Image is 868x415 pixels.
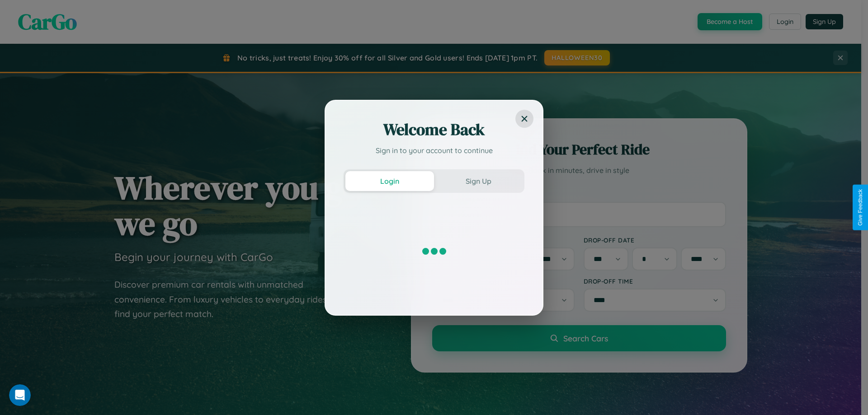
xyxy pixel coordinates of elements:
p: Sign in to your account to continue [344,145,524,156]
iframe: Intercom live chat [9,384,31,406]
h2: Welcome Back [344,119,524,140]
button: Sign Up [434,171,523,191]
div: Give Feedback [857,189,863,226]
button: Login [345,171,434,191]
